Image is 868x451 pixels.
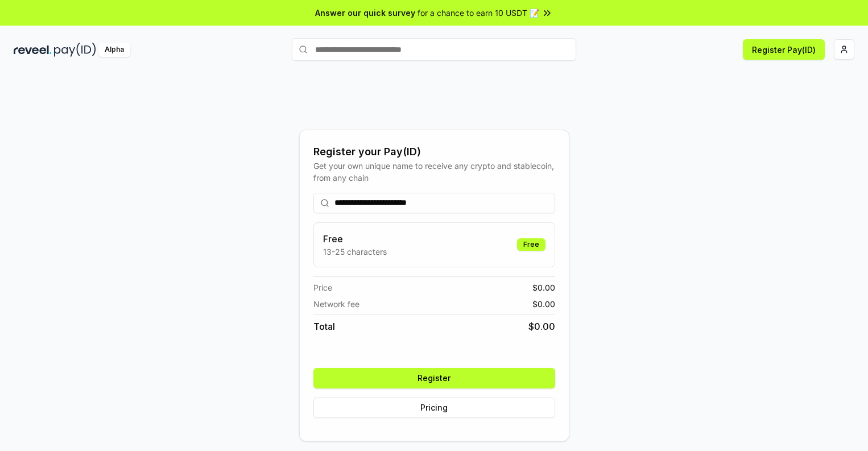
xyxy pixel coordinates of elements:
[532,282,555,293] span: $ 0.00
[313,298,359,310] span: Network fee
[98,43,130,57] div: Alpha
[313,144,555,160] div: Register your Pay(ID)
[743,39,825,60] button: Register Pay(ID)
[532,298,555,310] span: $ 0.00
[517,238,545,251] div: Free
[54,43,96,57] img: pay_id
[323,246,387,258] p: 13-25 characters
[313,282,332,293] span: Price
[313,398,555,418] button: Pricing
[315,7,415,19] span: Answer our quick survey
[323,232,387,246] h3: Free
[313,160,555,184] div: Get your own unique name to receive any crypto and stablecoin, from any chain
[528,320,555,333] span: $ 0.00
[418,7,539,19] span: for a chance to earn 10 USDT 📝
[313,320,335,333] span: Total
[313,368,555,388] button: Register
[14,43,52,57] img: reveel_dark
